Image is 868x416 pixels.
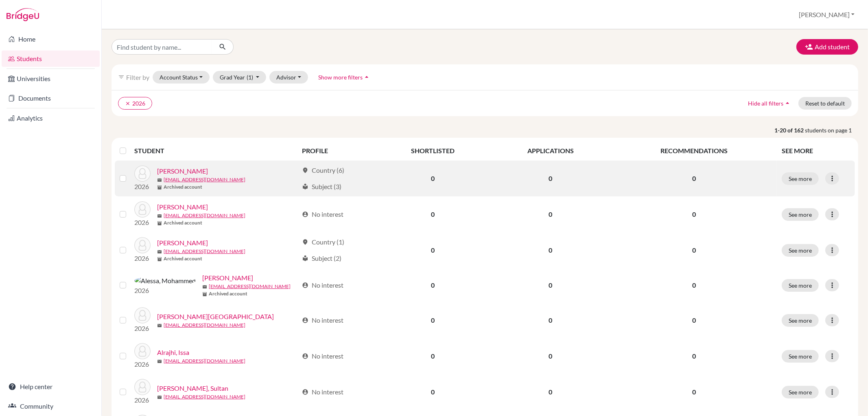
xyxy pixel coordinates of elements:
[490,338,611,374] td: 0
[318,74,363,81] span: Show more filters
[157,348,189,357] a: Alrajhi, Issa
[134,253,151,263] p: 2026
[616,387,772,397] p: 0
[616,174,772,183] p: 0
[157,395,162,400] span: mail
[202,273,253,283] a: [PERSON_NAME]
[157,221,162,226] span: inventory_2
[302,317,308,324] span: account_circle
[302,182,341,191] div: Subject (3)
[2,90,100,106] a: Documents
[134,395,151,405] p: 2026
[2,51,100,67] a: Students
[157,166,208,176] a: [PERSON_NAME]
[616,351,772,361] p: 0
[783,99,791,107] i: arrow_drop_up
[157,312,274,321] a: [PERSON_NAME][GEOGRAPHIC_DATA]
[302,253,341,263] div: Subject (2)
[2,31,100,47] a: Home
[302,165,344,175] div: Country (6)
[798,97,852,110] button: Reset to default
[134,237,151,253] img: Alessa, Abdullah
[302,237,344,247] div: Country (1)
[375,196,490,232] td: 0
[157,178,162,183] span: mail
[795,7,858,22] button: [PERSON_NAME]
[213,71,267,84] button: Grad Year(1)
[375,268,490,302] td: 0
[302,387,343,397] div: No interest
[302,209,343,219] div: No interest
[164,255,202,262] b: Archived account
[796,39,858,55] button: Add student
[134,307,151,324] img: Al-Haidari, Lana
[134,201,151,218] img: Albader, Joud
[782,350,819,363] button: See more
[157,359,162,364] span: mail
[164,248,245,255] a: [EMAIL_ADDRESS][DOMAIN_NAME]
[164,212,245,219] a: [EMAIL_ADDRESS][DOMAIN_NAME]
[375,161,490,196] td: 0
[375,338,490,374] td: 0
[164,357,245,365] a: [EMAIL_ADDRESS][DOMAIN_NAME]
[2,398,100,414] a: Community
[125,101,131,106] i: clear
[490,141,611,161] th: APPLICATIONS
[782,208,819,221] button: See more
[777,141,855,161] th: SEE MORE
[616,280,772,290] p: 0
[2,70,100,87] a: Universities
[126,73,149,81] span: Filter by
[302,280,343,290] div: No interest
[375,141,490,161] th: SHORTLISTED
[302,351,343,361] div: No interest
[363,73,371,81] i: arrow_drop_up
[302,282,308,288] span: account_circle
[164,219,202,227] b: Archived account
[157,214,162,218] span: mail
[202,292,207,297] span: inventory_2
[157,323,162,328] span: mail
[375,302,490,338] td: 0
[134,218,151,227] p: 2026
[134,276,196,286] img: Alessa, Mohammed
[302,255,308,262] span: local_library
[157,257,162,262] span: inventory_2
[118,74,125,80] i: filter_list
[118,97,152,110] button: clear2026
[490,161,611,196] td: 0
[616,245,772,255] p: 0
[202,284,207,289] span: mail
[311,71,378,84] button: Show more filtersarrow_drop_up
[302,315,343,325] div: No interest
[302,239,308,245] span: location_on
[490,302,611,338] td: 0
[164,183,202,191] b: Archived account
[302,211,308,218] span: account_circle
[134,379,151,395] img: Al Sebyani, Sultan
[134,182,151,191] p: 2026
[774,126,805,134] strong: 1-20 of 162
[112,39,212,55] input: Find student by name...
[164,321,245,329] a: [EMAIL_ADDRESS][DOMAIN_NAME]
[297,141,375,161] th: PROFILE
[782,244,819,257] button: See more
[209,290,247,297] b: Archived account
[302,183,308,190] span: local_library
[748,100,783,107] span: Hide all filters
[302,389,308,395] span: account_circle
[616,315,772,325] p: 0
[157,185,162,190] span: inventory_2
[157,383,228,393] a: [PERSON_NAME], Sultan
[153,71,210,84] button: Account Status
[782,386,819,398] button: See more
[2,379,100,395] a: Help center
[134,165,151,182] img: Acosta, Dominic
[157,238,208,248] a: [PERSON_NAME]
[134,359,151,369] p: 2026
[247,74,253,81] span: (1)
[805,126,858,134] span: students on page 1
[157,202,208,212] a: [PERSON_NAME]
[164,176,245,183] a: [EMAIL_ADDRESS][DOMAIN_NAME]
[134,343,151,359] img: Alrajhi, Issa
